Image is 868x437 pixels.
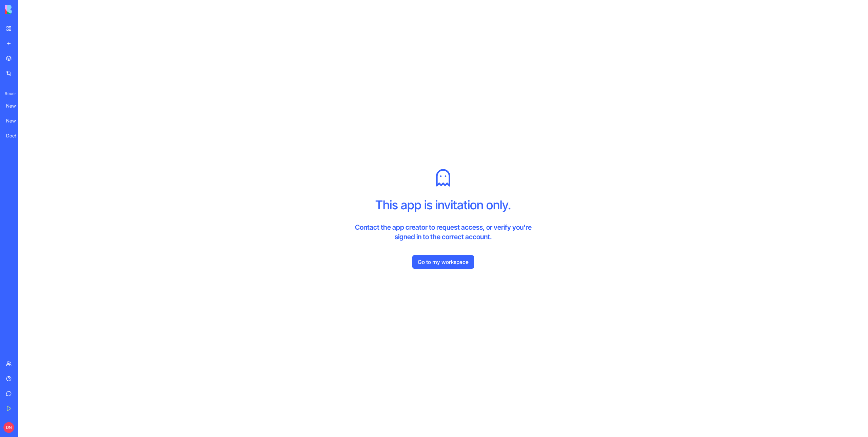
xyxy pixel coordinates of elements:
div: New App [6,117,25,124]
h4: Contact the app creator to request access, or verify you're signed in to the correct account. [346,223,541,242]
span: Recent [2,91,16,96]
img: logo [5,5,47,14]
div: New App [6,102,25,109]
div: DocExtract AI [6,132,25,139]
a: New App [2,114,29,128]
a: DocExtract AI [2,129,29,142]
a: New App [2,99,29,113]
h1: This app is invitation only. [375,198,511,212]
span: DN [3,422,14,433]
a: Go to my workspace [412,255,474,269]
